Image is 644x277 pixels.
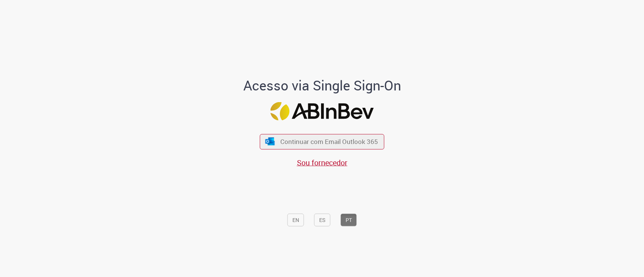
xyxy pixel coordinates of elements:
[287,214,304,226] button: EN
[264,138,275,145] img: ícone Azure/Microsoft 360
[280,137,378,146] span: Continuar com Email Outlook 365
[271,102,374,121] img: Logo ABInBev
[260,134,384,149] button: ícone Azure/Microsoft 360 Continuar com Email Outlook 365
[217,78,427,93] h1: Acesso via Single Sign-On
[297,158,347,168] a: Sou fornecedor
[314,214,330,226] button: ES
[341,214,357,226] button: PT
